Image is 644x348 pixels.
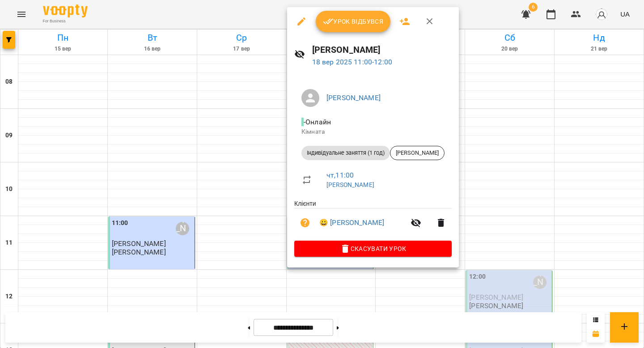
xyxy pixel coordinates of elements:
a: [PERSON_NAME] [326,181,374,188]
div: [PERSON_NAME] [390,146,445,160]
button: Візит ще не сплачено. Додати оплату? [294,212,316,233]
button: Урок відбувся [316,11,391,32]
h6: [PERSON_NAME] [312,43,452,57]
a: чт , 11:00 [326,171,354,179]
a: 😀 [PERSON_NAME] [319,217,384,228]
button: Скасувати Урок [294,241,452,257]
span: Скасувати Урок [301,243,445,254]
a: [PERSON_NAME] [326,93,381,102]
p: Кімната [301,127,445,136]
span: [PERSON_NAME] [390,149,444,157]
span: Індивідуальне заняття (1 год) [301,149,390,157]
ul: Клієнти [294,199,452,241]
span: Урок відбувся [323,16,384,27]
span: - Онлайн [301,118,333,126]
a: 18 вер 2025 11:00-12:00 [312,58,392,66]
